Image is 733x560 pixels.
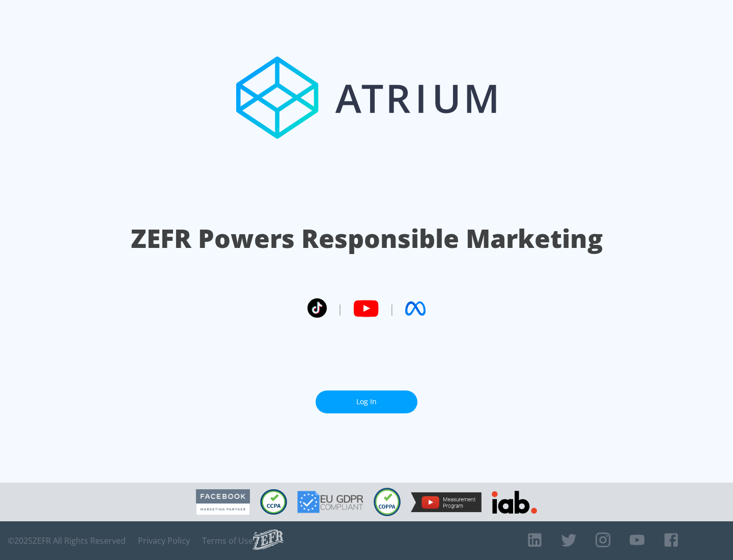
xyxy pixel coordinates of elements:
a: Log In [316,390,417,413]
img: GDPR Compliant [297,491,363,513]
img: IAB [492,491,537,514]
span: | [337,301,343,316]
h1: ZEFR Powers Responsible Marketing [131,221,603,256]
img: CCPA Compliant [260,489,287,515]
span: © 2025 ZEFR All Rights Reserved [8,536,126,546]
img: YouTube Measurement Program [411,492,482,512]
span: | [389,301,395,316]
img: Facebook Marketing Partner [196,489,250,515]
img: COPPA Compliant [374,488,401,516]
a: Privacy Policy [138,536,190,546]
a: Terms of Use [202,536,253,546]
